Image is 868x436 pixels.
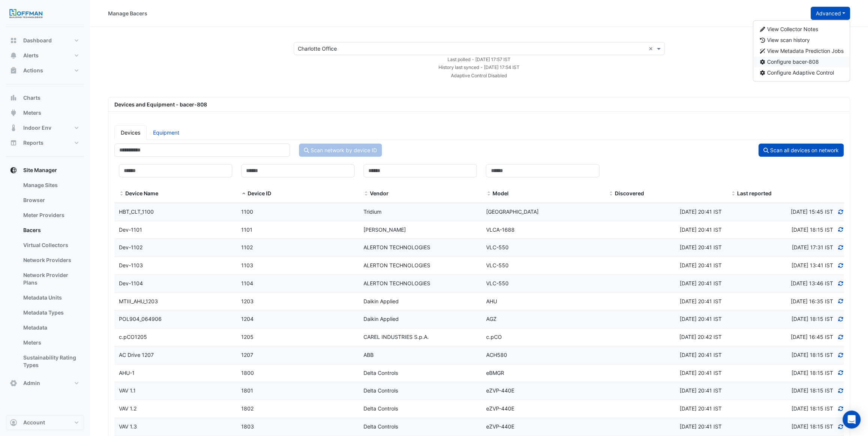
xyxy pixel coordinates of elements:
span: VLC-550 [486,262,508,268]
span: Device ID [248,190,271,196]
app-icon: Charts [10,94,17,102]
button: Account [6,415,84,430]
button: Advanced [811,7,850,20]
a: Refresh [837,405,844,412]
span: Admin [23,379,40,387]
span: Configure bacer-808 [767,58,819,65]
button: Meters [6,105,84,120]
span: AHU [486,298,497,304]
span: 1204 [241,316,254,322]
app-icon: Meters [10,109,17,117]
span: Delta Controls [363,370,398,376]
span: Alerts [23,52,39,59]
span: Discovered at [791,405,833,412]
span: 1205 [241,334,254,340]
span: Dev-1101 [119,226,142,233]
span: Discovered at [790,334,833,340]
a: Refresh [837,244,844,250]
button: View scan history [753,34,850,45]
span: [PERSON_NAME] [363,226,406,233]
span: Daikin Applied [363,316,399,322]
span: Indoor Env [23,124,51,132]
span: eBMGR [486,370,504,376]
span: ALERTON TECHNOLOGIES [363,244,430,250]
span: Site Manager [23,166,57,174]
span: Dev-1103 [119,262,143,268]
small: Adaptive Control Disabled [451,73,507,78]
span: c.pCO1205 [119,334,147,340]
span: 1800 [241,370,254,376]
span: Wed 27-Aug-2025 15:41 EDT [680,262,722,268]
button: Scan all devices on network [758,144,844,157]
span: Model [492,190,508,196]
span: Discovered at [791,244,833,250]
button: View Metadata Prediction Jobs [753,45,850,56]
span: Account [23,419,45,426]
a: Manage Sites [17,178,84,193]
span: 1802 [241,405,254,412]
span: Vendor [370,190,389,196]
span: Dashboard [23,37,52,44]
span: Discovered at [791,262,833,268]
span: 1102 [241,244,253,250]
span: 1100 [241,208,253,215]
span: Wed 27-Aug-2025 15:41 EDT [680,208,722,215]
app-icon: Dashboard [10,37,17,44]
span: Vendor [363,191,369,197]
a: Metadata Units [17,290,84,305]
span: Wed 27-Aug-2025 15:41 EDT [680,244,722,250]
span: VLCA-1688 [486,226,514,233]
a: Network Provider Plans [17,268,84,290]
span: Wed 27-Aug-2025 15:41 EDT [680,352,722,358]
a: Refresh [837,423,844,430]
a: Refresh [837,334,844,340]
span: 1103 [241,262,253,268]
span: Dev-1104 [119,280,143,286]
div: Devices and Equipment - bacer-808 [110,100,848,108]
span: VAV 1.2 [119,405,137,412]
span: Wed 27-Aug-2025 15:41 EDT [680,298,722,304]
button: Reports [6,135,84,150]
small: Wed 03-Sep-2025 12:57 EDT [448,57,511,62]
div: Open Intercom Messenger [842,411,860,429]
button: Alerts [6,48,84,63]
span: View Collector Notes [767,26,818,32]
span: Discovered at [791,423,833,430]
span: HBT_CLT_1100 [119,208,154,215]
a: Browser [17,193,84,208]
span: Last reported [731,191,736,197]
a: Refresh [837,387,844,394]
span: View Metadata Prediction Jobs [767,48,844,54]
button: Charts [6,90,84,105]
button: Configure bacer-808 [753,56,850,67]
span: eZVP-440E [486,405,514,412]
span: Wed 27-Aug-2025 15:41 EDT [680,316,722,322]
a: Meter Providers [17,208,84,223]
a: Virtual Collectors [17,238,84,253]
span: AC Drive 1207 [119,352,154,358]
span: 1207 [241,352,253,358]
a: Metadata Types [17,305,84,320]
span: VLC-550 [486,280,508,286]
span: Delta Controls [363,405,398,412]
span: Delta Controls [363,387,398,394]
button: Site Manager [6,163,84,178]
span: Reports [23,139,44,147]
span: ALERTON TECHNOLOGIES [363,262,430,268]
span: 1101 [241,226,252,233]
span: Discovered at [791,370,833,376]
span: 1801 [241,387,253,394]
a: Refresh [837,352,844,358]
a: Equipment [147,125,186,140]
span: Clear [649,45,655,52]
span: 1203 [241,298,254,304]
span: AHU-1 [119,370,135,376]
button: Indoor Env [6,120,84,135]
span: Discovered at [791,352,833,358]
span: ALERTON TECHNOLOGIES [363,280,430,286]
button: Admin [6,376,84,391]
span: Meters [23,109,41,117]
span: MTIII_AHU_1203 [119,298,158,304]
span: Tridium [363,208,381,215]
span: Discovered [608,191,614,197]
